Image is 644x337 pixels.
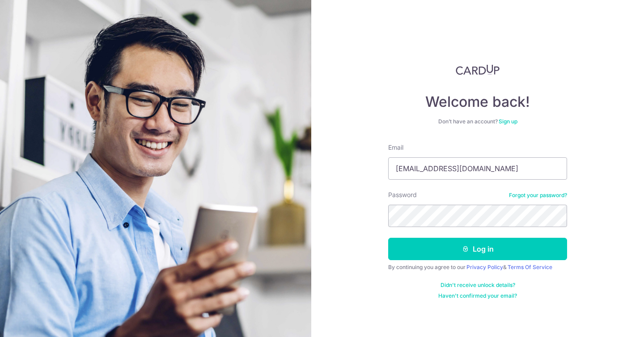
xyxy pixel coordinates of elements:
[441,282,515,289] a: Didn't receive unlock details?
[466,264,503,270] a: Privacy Policy
[508,264,552,270] a: Terms Of Service
[388,143,403,152] label: Email
[388,157,567,180] input: Enter your Email
[388,93,567,111] h4: Welcome back!
[388,238,567,260] button: Log in
[388,118,567,125] div: Don’t have an account?
[438,292,517,299] a: Haven't confirmed your email?
[499,118,517,125] a: Sign up
[456,64,500,75] img: CardUp Logo
[388,264,567,271] div: By continuing you agree to our &
[509,192,567,199] a: Forgot your password?
[388,190,417,199] label: Password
